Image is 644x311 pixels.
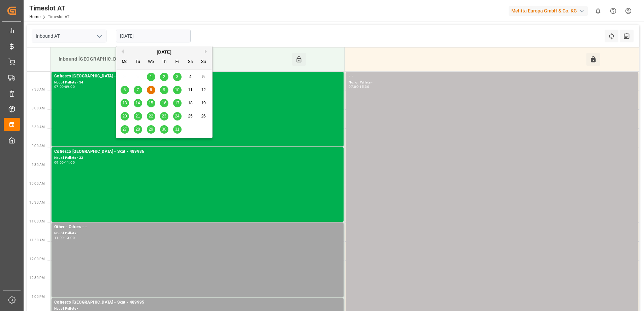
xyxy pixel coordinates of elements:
div: Choose Monday, October 6th, 2025 [121,86,129,94]
span: 4 [189,74,192,79]
div: Choose Sunday, October 5th, 2025 [199,73,208,81]
div: Choose Wednesday, October 15th, 2025 [147,99,155,107]
div: 09:00 [65,85,75,88]
span: 2 [163,74,165,79]
div: No. of Pallets - [349,80,635,85]
span: 6 [124,88,126,92]
div: Mo [121,58,129,66]
div: Choose Thursday, October 23rd, 2025 [160,112,168,120]
div: Choose Tuesday, October 28th, 2025 [134,125,142,134]
div: Choose Monday, October 13th, 2025 [121,99,129,107]
span: 29 [149,127,153,132]
div: 11:00 [65,161,75,164]
span: 24 [175,114,179,118]
div: Choose Thursday, October 30th, 2025 [160,125,168,134]
span: 8:30 AM [32,125,45,129]
a: Home [29,14,40,19]
span: 11 [188,88,192,92]
span: 3 [176,74,179,79]
div: Cofresco [GEOGRAPHIC_DATA] - Cofresco PL - 490039 [54,73,341,80]
div: Choose Monday, October 27th, 2025 [121,125,129,134]
span: 23 [162,114,166,118]
span: 12:30 PM [29,276,45,280]
div: Choose Friday, October 10th, 2025 [173,86,182,94]
span: 22 [149,114,153,118]
div: - [64,85,65,88]
span: 12:00 PM [29,257,45,261]
span: 7:30 AM [32,88,45,91]
div: Su [199,58,208,66]
span: 12 [201,88,205,92]
span: 1:00 PM [32,295,45,299]
div: Choose Saturday, October 25th, 2025 [186,112,195,120]
span: 10 [175,88,179,92]
div: Choose Sunday, October 19th, 2025 [199,99,208,107]
span: 1 [150,74,152,79]
div: Choose Saturday, October 18th, 2025 [186,99,195,107]
div: Th [160,58,168,66]
div: Cofresco [GEOGRAPHIC_DATA] - Skat - 489986 [54,148,341,155]
div: Tu [134,58,142,66]
span: 30 [162,127,166,132]
span: 27 [122,127,127,132]
span: 17 [175,101,179,105]
span: 8 [150,88,152,92]
div: Choose Friday, October 31st, 2025 [173,125,182,134]
div: - - [349,73,635,80]
div: Other - Others - - [54,224,341,231]
div: Choose Friday, October 17th, 2025 [173,99,182,107]
span: 10:30 AM [29,201,45,204]
div: Timeslot AT [29,3,69,13]
div: Choose Wednesday, October 8th, 2025 [147,86,155,94]
span: 5 [202,74,205,79]
div: Choose Tuesday, October 14th, 2025 [134,99,142,107]
div: Choose Sunday, October 26th, 2025 [199,112,208,120]
div: Inbound [GEOGRAPHIC_DATA] [56,53,292,66]
div: month 2025-10 [118,70,210,136]
span: 7 [137,88,139,92]
span: 14 [135,101,140,105]
div: Choose Tuesday, October 21st, 2025 [134,112,142,120]
div: Choose Thursday, October 16th, 2025 [160,99,168,107]
div: Choose Monday, October 20th, 2025 [121,112,129,120]
span: 31 [175,127,179,132]
div: No. of Pallets - 33 [54,155,341,161]
div: 07:00 [349,85,358,88]
span: 20 [122,114,127,118]
span: 9:30 AM [32,163,45,167]
div: 09:00 [54,161,64,164]
div: We [147,58,155,66]
div: 11:00 [54,236,64,239]
span: 18 [188,101,192,105]
div: Fr [173,58,182,66]
span: 9:00 AM [32,144,45,148]
div: Sa [186,58,195,66]
div: Choose Wednesday, October 1st, 2025 [147,73,155,81]
span: 25 [188,114,192,118]
div: No. of Pallets - 54 [54,80,341,85]
div: 07:00 [54,85,64,88]
span: 8:00 AM [32,106,45,110]
span: 28 [135,127,140,132]
input: DD-MM-YYYY [116,30,191,42]
span: 26 [201,114,205,118]
div: Choose Wednesday, October 22nd, 2025 [147,112,155,120]
div: Cofresco [GEOGRAPHIC_DATA] - Skat - 489995 [54,299,341,306]
button: Previous Month [120,49,124,54]
input: Type to search/select [32,30,106,42]
span: 13 [122,101,127,105]
span: 11:00 AM [29,219,45,223]
div: 15:30 [359,85,369,88]
div: Choose Thursday, October 2nd, 2025 [160,73,168,81]
button: Next Month [205,49,209,54]
span: 21 [135,114,140,118]
div: 13:00 [65,236,75,239]
span: 10:00 AM [29,182,45,185]
div: Choose Friday, October 3rd, 2025 [173,73,182,81]
div: Choose Thursday, October 9th, 2025 [160,86,168,94]
div: Choose Wednesday, October 29th, 2025 [147,125,155,134]
div: - [64,161,65,164]
button: open menu [94,31,104,41]
div: Choose Saturday, October 11th, 2025 [186,86,195,94]
div: Choose Saturday, October 4th, 2025 [186,73,195,81]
